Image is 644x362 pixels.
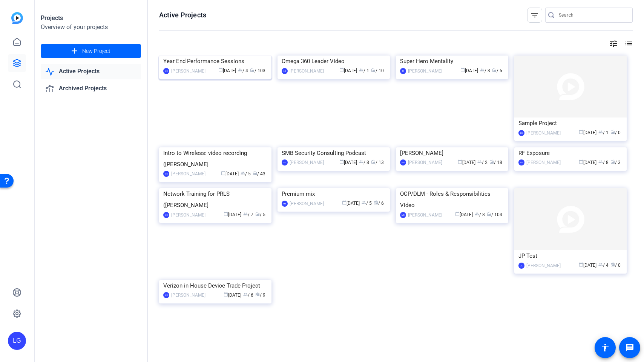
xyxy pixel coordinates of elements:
[598,130,609,135] span: / 1
[598,160,609,165] span: / 8
[243,292,253,298] span: / 6
[400,212,406,218] div: MB
[480,68,485,72] span: group
[163,171,169,177] div: MB
[400,188,504,211] div: OCP/DLM - Roles & Responsibilities Video
[163,212,169,218] div: MB
[359,159,363,164] span: group
[243,292,248,297] span: group
[250,68,255,72] span: radio
[255,292,260,297] span: radio
[579,159,583,164] span: calendar_today
[282,201,288,207] div: MB
[163,188,267,211] div: Network Training for PRLS ([PERSON_NAME]
[255,212,260,216] span: radio
[518,159,524,166] div: MB
[41,81,141,96] a: Archived Projects
[371,160,384,165] span: / 13
[282,68,288,74] div: LG
[339,159,344,164] span: calendar_today
[371,68,376,72] span: radio
[342,200,347,205] span: calendar_today
[250,68,265,73] span: / 103
[41,23,141,32] div: Overview of your projects
[526,262,561,269] div: [PERSON_NAME]
[460,68,465,72] span: calendar_today
[339,68,357,73] span: [DATE]
[224,212,241,217] span: [DATE]
[221,171,239,176] span: [DATE]
[518,130,524,136] div: LG
[218,68,236,73] span: [DATE]
[458,160,475,165] span: [DATE]
[518,250,623,261] div: JP Test
[598,130,603,134] span: group
[559,11,627,20] input: Search
[163,68,169,74] div: MB
[282,188,386,200] div: Premium mix
[163,292,169,298] div: MB
[477,160,488,165] span: / 2
[400,159,406,166] div: MB
[171,170,205,178] div: [PERSON_NAME]
[487,212,502,217] span: / 104
[408,67,442,75] div: [PERSON_NAME]
[526,129,561,137] div: [PERSON_NAME]
[475,212,479,216] span: group
[253,171,257,175] span: radio
[11,12,23,24] img: blue-gradient.svg
[400,147,504,159] div: [PERSON_NAME]
[610,262,615,267] span: radio
[342,201,360,206] span: [DATE]
[610,130,621,135] span: / 0
[487,212,491,216] span: radio
[290,67,324,75] div: [PERSON_NAME]
[408,159,442,166] div: [PERSON_NAME]
[579,130,596,135] span: [DATE]
[374,201,384,206] span: / 6
[282,159,288,166] div: AG
[171,211,205,219] div: [PERSON_NAME]
[282,56,386,67] div: Omega 360 Leader Video
[598,159,603,164] span: group
[282,147,386,159] div: SMB Security Consulting Podcast
[163,280,267,291] div: Verizon in House Device Trade Project
[624,39,633,48] mat-icon: list
[475,212,485,217] span: / 8
[362,200,366,205] span: group
[455,212,460,216] span: calendar_today
[362,201,372,206] span: / 5
[598,262,603,267] span: group
[371,159,376,164] span: radio
[163,147,267,170] div: Intro to Wireless: video recording ([PERSON_NAME]
[492,68,502,73] span: / 5
[253,171,265,176] span: / 43
[489,159,494,164] span: radio
[400,56,504,67] div: Super Hero Mentality
[359,68,369,73] span: / 1
[243,212,253,217] span: / 7
[163,56,267,67] div: Year End Performance Sessions
[400,68,406,74] div: JC
[82,47,110,55] span: New Project
[598,263,609,268] span: / 4
[518,118,623,129] div: Sample Project
[610,160,621,165] span: / 3
[518,263,524,269] div: JC
[480,68,490,73] span: / 3
[339,68,344,72] span: calendar_today
[609,39,618,48] mat-icon: tune
[171,67,205,75] div: [PERSON_NAME]
[41,14,141,23] div: Projects
[458,159,462,164] span: calendar_today
[477,159,482,164] span: group
[579,263,596,268] span: [DATE]
[610,159,615,164] span: radio
[159,11,206,20] h1: Active Projects
[238,68,248,73] span: / 4
[41,44,141,58] button: New Project
[241,171,245,175] span: group
[359,160,369,165] span: / 8
[489,160,502,165] span: / 18
[408,211,442,219] div: [PERSON_NAME]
